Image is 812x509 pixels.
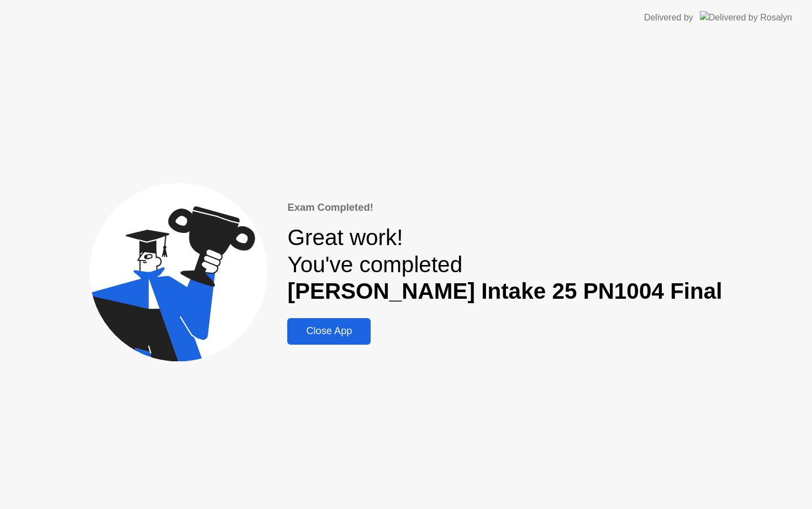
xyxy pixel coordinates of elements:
b: [PERSON_NAME] Intake 25 PN1004 Final [287,278,722,304]
div: Exam Completed! [287,200,722,215]
img: Delivered by Rosalyn [700,11,792,24]
div: Delivered by [644,11,693,24]
button: Close App [287,318,371,345]
div: Close App [291,325,367,337]
div: Great work! You've completed [287,224,722,305]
